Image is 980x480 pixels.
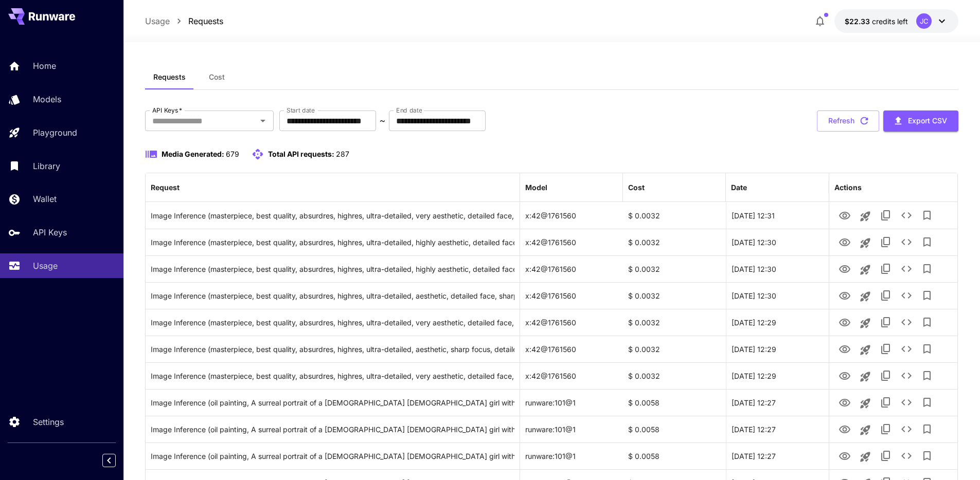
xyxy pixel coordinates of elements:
[188,15,223,27] p: Requests
[876,259,896,279] button: Copy TaskUUID
[726,202,829,229] div: 23 Sep, 2025 12:31
[855,260,876,280] button: Launch in playground
[872,17,908,26] span: credits left
[151,202,514,229] div: Click to copy prompt
[834,338,855,359] button: View
[520,336,623,362] div: x:42@1761560
[623,202,726,229] div: $ 0.0032
[896,312,917,333] button: See details
[33,160,60,172] p: Library
[917,419,937,439] button: Add to library
[209,72,225,82] span: Cost
[520,362,623,389] div: x:42@1761560
[623,362,726,389] div: $ 0.0032
[896,339,917,359] button: See details
[896,446,917,466] button: See details
[876,232,896,252] button: Copy TaskUUID
[520,442,623,469] div: runware:101@1
[151,336,514,362] div: Click to copy prompt
[726,282,829,309] div: 23 Sep, 2025 12:30
[855,393,876,414] button: Launch in playground
[380,115,385,127] p: ~
[151,256,514,282] div: Click to copy prompt
[287,106,315,115] label: Start date
[33,416,64,428] p: Settings
[151,443,514,469] div: Click to copy prompt
[151,283,514,309] div: Click to copy prompt
[855,447,876,467] button: Launch in playground
[817,110,879,132] button: Refresh
[917,365,937,386] button: Add to library
[834,392,855,413] button: View
[33,60,56,72] p: Home
[726,255,829,282] div: 23 Sep, 2025 12:30
[151,363,514,389] div: Click to copy prompt
[917,205,937,226] button: Add to library
[917,339,937,359] button: Add to library
[102,454,116,467] button: Collapse sidebar
[896,205,917,226] button: See details
[520,255,623,282] div: x:42@1761560
[628,183,645,192] div: Cost
[834,285,855,306] button: View
[162,150,224,158] span: Media Generated:
[876,419,896,439] button: Copy TaskUUID
[520,309,623,336] div: x:42@1761560
[834,205,855,226] button: View
[896,392,917,413] button: See details
[151,183,180,192] div: Request
[896,285,917,306] button: See details
[726,336,829,362] div: 23 Sep, 2025 12:29
[834,311,855,333] button: View
[152,106,182,115] label: API Keys
[876,365,896,386] button: Copy TaskUUID
[731,183,747,192] div: Date
[855,206,876,227] button: Launch in playground
[33,126,77,139] p: Playground
[917,285,937,306] button: Add to library
[623,229,726,255] div: $ 0.0032
[726,389,829,416] div: 23 Sep, 2025 12:27
[896,232,917,252] button: See details
[151,309,514,336] div: Click to copy prompt
[110,451,123,470] div: Collapse sidebar
[336,150,349,158] span: 287
[876,205,896,226] button: Copy TaskUUID
[845,17,872,26] span: $22.33
[226,150,239,158] span: 679
[855,233,876,253] button: Launch in playground
[855,313,876,334] button: Launch in playground
[917,259,937,279] button: Add to library
[33,226,67,238] p: API Keys
[917,232,937,252] button: Add to library
[917,446,937,466] button: Add to library
[726,416,829,442] div: 23 Sep, 2025 12:27
[876,392,896,413] button: Copy TaskUUID
[876,446,896,466] button: Copy TaskUUID
[268,150,334,158] span: Total API requests:
[256,114,270,128] button: Open
[917,312,937,333] button: Add to library
[520,416,623,442] div: runware:101@1
[834,418,855,439] button: View
[855,340,876,360] button: Launch in playground
[896,259,917,279] button: See details
[726,229,829,255] div: 23 Sep, 2025 12:30
[520,229,623,255] div: x:42@1761560
[834,365,855,386] button: View
[855,286,876,307] button: Launch in playground
[151,229,514,255] div: Click to copy prompt
[916,13,932,29] div: JC
[520,282,623,309] div: x:42@1761560
[153,72,186,82] span: Requests
[33,260,58,272] p: Usage
[876,312,896,333] button: Copy TaskUUID
[520,389,623,416] div: runware:101@1
[623,416,726,442] div: $ 0.0058
[145,15,223,27] nav: breadcrumb
[145,15,170,27] a: Usage
[623,389,726,416] div: $ 0.0058
[834,445,855,466] button: View
[396,106,422,115] label: End date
